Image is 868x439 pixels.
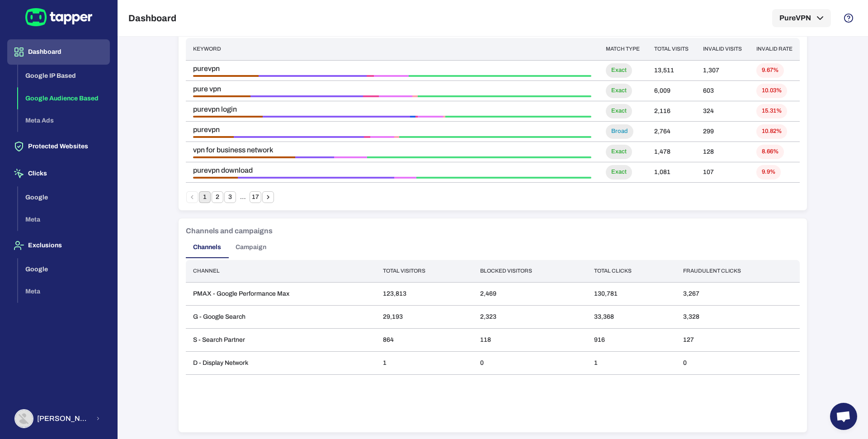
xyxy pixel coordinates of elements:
[186,305,376,328] td: G - Google Search
[18,94,110,101] a: Google Audience Based
[364,136,370,138] div: Bounced • 5
[193,125,591,134] span: purevpn
[193,116,263,118] div: Aborted Ad Click • 61
[587,305,676,328] td: 33,368
[193,146,591,155] span: vpn for business network
[7,161,110,186] button: Clicks
[238,177,394,179] div: Ad Click Limit Exceeded • 42
[606,87,632,94] span: Exact
[647,80,696,101] td: 6,009
[756,127,787,135] span: 10.82%
[647,101,696,121] td: 2,116
[473,351,587,374] td: 0
[410,116,416,118] div: Bot • 5
[186,328,376,351] td: S - Search Partner
[186,260,376,282] th: Channel
[376,305,473,328] td: 29,193
[647,121,696,142] td: 2,764
[676,282,800,305] td: 3,267
[696,60,749,80] td: 1,307
[606,127,633,135] span: Broad
[587,260,676,282] th: Total clicks
[193,95,250,97] div: Aborted Ad Click • 94
[234,136,364,138] div: Ad Click Limit Exceeded • 103
[696,121,749,142] td: 299
[18,87,110,110] button: Google Audience Based
[18,65,110,87] button: Google IP Based
[250,95,363,97] div: Ad Click Limit Exceeded • 184
[193,105,591,114] span: purevpn login
[193,85,591,94] span: pure vpn
[193,156,295,158] div: Aborted Ad Click • 37
[7,233,110,258] button: Exclusions
[18,264,110,272] a: Google
[224,191,236,203] button: Go to page 3
[295,156,334,158] div: Ad Click Limit Exceeded • 14
[443,116,445,118] div: Suspicious Ad Click • 2
[756,148,784,156] span: 8.66%
[186,282,376,305] td: PMAX - Google Performance Max
[676,328,800,351] td: 127
[186,236,228,258] button: Channels
[7,406,110,432] button: Abdul Haseeb[PERSON_NAME] [PERSON_NAME]
[334,156,367,158] div: Data Center • 12
[15,410,33,427] img: Abdul Haseeb
[418,116,443,118] div: Data Center • 22
[587,282,676,305] td: 130,781
[250,191,261,203] button: Go to page 17
[228,236,274,258] button: Campaign
[696,38,749,60] th: Invalid visits
[415,116,418,118] div: Bounced • 2
[7,142,110,150] a: Protected Websites
[399,136,591,138] div: Threat • 152
[193,166,591,175] span: purevpn download
[418,95,591,97] div: Threat • 284
[18,193,110,200] a: Google
[599,38,647,60] th: Match type
[363,95,379,97] div: Bounced • 26
[193,177,238,179] div: Aborted Ad Click • 12
[606,66,632,74] span: Exact
[237,193,249,201] div: …
[412,95,418,97] div: Suspicious Ad Click • 9
[7,134,110,159] button: Protected Websites
[7,169,110,177] a: Clicks
[696,101,749,121] td: 324
[376,260,473,282] th: Total visitors
[676,351,800,374] td: 0
[367,75,374,77] div: Bounced • 25
[473,305,587,328] td: 2,323
[587,351,676,374] td: 1
[696,162,749,182] td: 107
[374,75,409,77] div: Data Center • 123
[370,136,394,138] div: Data Center • 19
[473,260,587,282] th: Blocked visitors
[756,87,787,94] span: 10.03%
[199,191,211,203] button: page 1
[696,142,749,162] td: 128
[186,191,274,203] nav: pagination navigation
[606,168,632,176] span: Exact
[647,142,696,162] td: 1,478
[587,328,676,351] td: 916
[37,414,90,423] span: [PERSON_NAME] [PERSON_NAME]
[262,191,274,203] button: Go to next page
[647,162,696,182] td: 1,081
[259,75,367,77] div: Ad Click Limit Exceeded • 384
[186,351,376,374] td: D - Display Network
[696,80,749,101] td: 603
[193,64,591,73] span: purevpn
[756,168,781,176] span: 9.9%
[18,258,110,281] button: Google
[749,38,800,60] th: Invalid rate
[394,136,399,138] div: Suspicious Ad Click • 4
[128,13,176,24] h5: Dashboard
[7,39,110,65] button: Dashboard
[193,75,259,77] div: Aborted Ad Click • 233
[772,9,831,27] button: PureVPN
[756,66,784,74] span: 9.67%
[376,282,473,305] td: 123,813
[18,71,110,79] a: Google IP Based
[473,282,587,305] td: 2,469
[676,305,800,328] td: 3,328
